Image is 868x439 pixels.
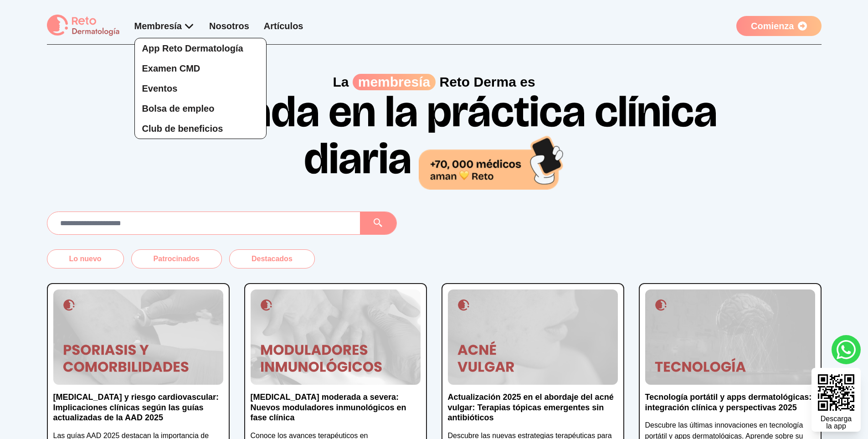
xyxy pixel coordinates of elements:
img: Psoriasis y riesgo cardiovascular: Implicaciones clínicas según las guías actualizadas de la AAD ... [53,289,223,385]
a: whatsapp button [832,335,861,364]
span: Club de beneficios [142,124,223,134]
img: 70,000 médicos aman Reto [419,134,565,189]
a: [MEDICAL_DATA] moderada a severa: Nuevos moduladores inmunológicos en fase clínica [251,392,421,430]
a: Eventos [135,78,266,98]
span: App Reto Dermatología [142,43,243,53]
a: Bolsa de empleo [135,98,266,119]
a: Club de beneficios [135,119,266,139]
img: Dermatitis atópica moderada a severa: Nuevos moduladores inmunológicos en fase clínica [251,289,421,385]
p: Actualización 2025 en el abordaje del acné vulgar: Terapias tópicas emergentes sin antibióticos [448,392,618,423]
button: Destacados [229,249,315,269]
span: membresía [353,74,436,90]
p: [MEDICAL_DATA] y riesgo cardiovascular: Implicaciones clínicas según las guías actualizadas de la... [53,392,223,423]
a: App Reto Dermatología [135,38,266,58]
div: Membresía [134,20,195,32]
span: Eventos [142,83,178,93]
span: Examen CMD [142,63,200,73]
a: Artículos [264,21,303,31]
a: [MEDICAL_DATA] y riesgo cardiovascular: Implicaciones clínicas según las guías actualizadas de la... [53,392,223,430]
img: Actualización 2025 en el abordaje del acné vulgar: Terapias tópicas emergentes sin antibióticos [448,289,618,385]
p: La Reto Derma es [47,74,822,90]
a: Actualización 2025 en el abordaje del acné vulgar: Terapias tópicas emergentes sin antibióticos [448,392,618,430]
a: Tecnología portátil y apps dermatológicas: integración clínica y perspectivas 2025 [645,392,815,420]
button: Lo nuevo [47,249,124,269]
p: Tecnología portátil y apps dermatológicas: integración clínica y perspectivas 2025 [645,392,815,413]
button: Patrocinados [131,249,222,269]
div: Descarga la app [821,415,852,430]
a: Examen CMD [135,58,266,78]
h1: Tu aliada en la práctica clínica diaria [143,90,726,189]
a: Comienza [736,16,821,36]
p: [MEDICAL_DATA] moderada a severa: Nuevos moduladores inmunológicos en fase clínica [251,392,421,423]
a: Nosotros [209,21,249,31]
img: Tecnología portátil y apps dermatológicas: integración clínica y perspectivas 2025 [645,289,815,385]
img: logo Reto dermatología [47,15,120,37]
span: Bolsa de empleo [142,103,215,114]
